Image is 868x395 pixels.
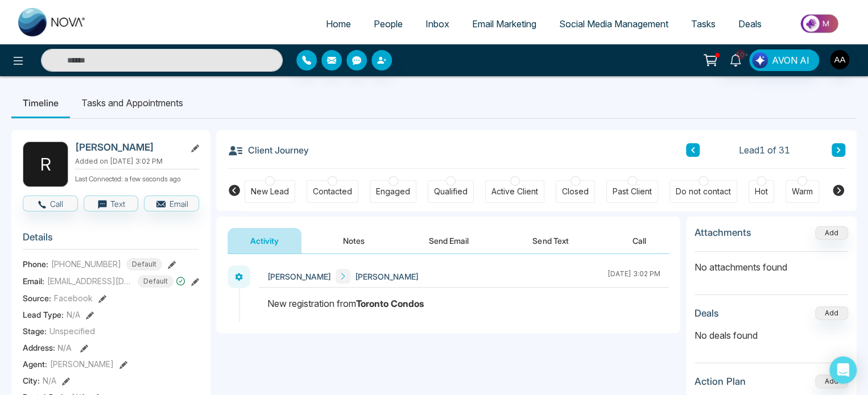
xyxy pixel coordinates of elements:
[355,271,419,282] span: [PERSON_NAME]
[313,186,352,197] div: Contacted
[23,275,44,287] span: Email:
[23,309,64,321] span: Lead Type:
[51,258,121,270] span: [PHONE_NUMBER]
[695,252,848,274] p: No attachments found
[374,18,403,30] span: People
[75,172,199,184] p: Last Connected: a few seconds ago
[23,231,199,249] h3: Details
[772,53,809,67] span: AVON AI
[607,269,660,284] div: [DATE] 3:02 PM
[414,13,461,35] a: Inbox
[695,227,751,238] h3: Attachments
[491,186,538,197] div: Active Client
[18,8,86,36] img: Nova CRM Logo
[11,88,70,118] li: Timeline
[267,271,331,282] span: [PERSON_NAME]
[815,226,848,240] button: Add
[739,143,790,157] span: Lead 1 of 31
[722,49,749,69] a: 10+
[691,18,716,30] span: Tasks
[559,18,668,30] span: Social Media Management
[138,275,173,288] span: Default
[228,142,309,159] h3: Client Journey
[510,228,591,253] button: Send Text
[562,186,589,197] div: Closed
[472,18,536,30] span: Email Marketing
[406,228,491,253] button: Send Email
[425,18,449,30] span: Inbox
[829,356,857,384] div: Open Intercom Messenger
[815,375,848,388] button: Add
[75,142,181,153] h2: [PERSON_NAME]
[23,358,47,370] span: Agent:
[23,258,48,270] span: Phone:
[23,196,78,211] button: Call
[43,375,56,386] span: N/A
[126,258,162,271] span: Default
[727,13,773,35] a: Deals
[70,88,195,118] li: Tasks and Appointments
[57,343,72,352] span: N/A
[461,13,548,35] a: Email Marketing
[815,306,848,320] button: Add
[548,13,680,35] a: Social Media Management
[676,186,731,197] div: Do not contact
[84,196,139,211] button: Text
[315,13,362,35] a: Home
[695,376,746,387] h3: Action Plan
[320,228,387,253] button: Notes
[815,227,848,237] span: Add
[376,186,410,197] div: Engaged
[695,329,848,342] p: No deals found
[67,309,80,321] span: N/A
[251,186,289,197] div: New Lead
[738,18,762,30] span: Deals
[610,228,669,253] button: Call
[228,228,301,253] button: Activity
[50,358,114,370] span: [PERSON_NAME]
[434,186,468,197] div: Qualified
[144,196,199,211] button: Email
[54,292,93,304] span: Facebook
[830,50,849,69] img: User Avatar
[735,49,746,60] span: 10+
[755,186,768,197] div: Hot
[75,156,199,167] p: Added on [DATE] 3:02 PM
[23,325,47,337] span: Stage:
[792,186,813,197] div: Warm
[23,292,51,304] span: Source:
[326,18,351,30] span: Home
[23,342,72,354] span: Address:
[613,186,652,197] div: Past Client
[695,307,719,319] h3: Deals
[752,52,768,68] img: Lead Flow
[47,275,133,287] span: [EMAIL_ADDRESS][DOMAIN_NAME]
[362,13,414,35] a: People
[680,13,727,35] a: Tasks
[23,375,40,386] span: City :
[49,325,95,337] span: Unspecified
[779,11,861,36] img: Market-place.gif
[23,142,68,187] div: R
[749,49,819,71] button: AVON AI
